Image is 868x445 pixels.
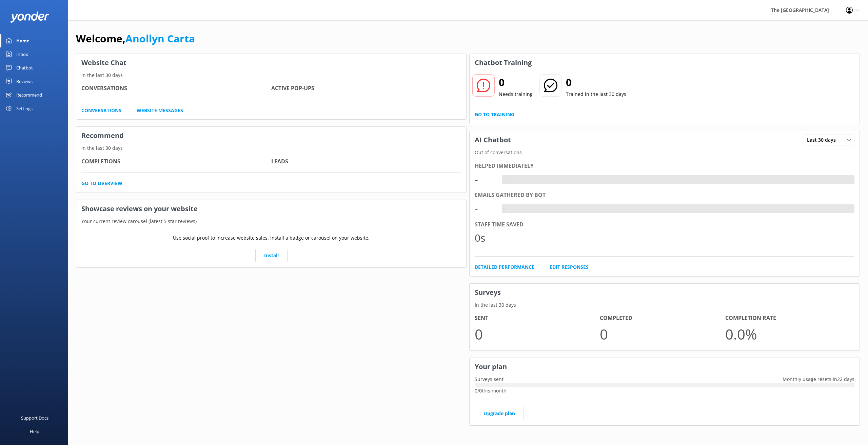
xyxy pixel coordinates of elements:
div: Inbox [16,47,28,61]
h3: Website Chat [76,54,466,72]
a: Edit Responses [550,263,589,271]
h4: Sent [475,314,600,323]
div: Reviews [16,75,33,88]
p: In the last 30 days [76,72,466,79]
div: Helped immediately [475,162,854,170]
h4: Completion Rate [725,314,850,323]
div: 0s [475,230,495,246]
h3: Surveys [470,284,860,301]
p: 0 / 0 this month [475,387,854,395]
p: In the last 30 days [470,301,860,309]
h4: Completed [600,314,725,323]
h3: Showcase reviews on your website [76,200,466,218]
h4: Conversations [81,84,271,93]
p: Surveys sent [470,376,509,383]
p: In the last 30 days [76,144,466,152]
p: Your current review carousel (latest 5 star reviews) [76,218,466,225]
div: - [502,175,507,184]
a: Detailed Performance [475,263,534,271]
h3: Chatbot Training [470,54,537,72]
h4: Leads [271,157,461,166]
h2: 0 [499,74,533,90]
a: Go to overview [81,180,122,187]
p: Monthly usage resets in 22 days [777,376,860,383]
a: Install [255,249,288,262]
h3: AI Chatbot [470,131,516,149]
h4: Completions [81,157,271,166]
span: Last 30 days [807,136,840,144]
p: Out of conversations [470,149,860,156]
h3: Recommend [76,127,466,144]
p: 0.0 % [725,323,850,345]
a: Website Messages [137,107,183,114]
div: - [475,201,495,217]
p: Use social proof to increase website sales. Install a badge or carousel on your website. [173,234,370,242]
h2: 0 [566,74,626,90]
div: Recommend [16,88,42,102]
div: - [502,204,507,213]
a: Upgrade plan [475,407,524,420]
div: Help [30,425,39,438]
h3: Your plan [470,358,860,376]
img: yonder-white-logo.png [10,12,49,23]
a: Conversations [81,107,121,114]
p: Trained in the last 30 days [566,90,626,98]
div: - [475,171,495,187]
p: 0 [600,323,725,345]
div: Staff time saved [475,220,854,229]
a: Anollyn Carta [125,32,195,45]
h1: Welcome, [76,31,195,47]
p: Needs training [499,90,533,98]
div: Settings [16,102,33,115]
div: Chatbot [16,61,33,75]
div: Support Docs [21,411,48,425]
p: 0 [475,323,600,345]
h4: Active Pop-ups [271,84,461,93]
div: Home [16,34,29,47]
div: Emails gathered by bot [475,191,854,200]
a: Go to Training [475,111,514,118]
